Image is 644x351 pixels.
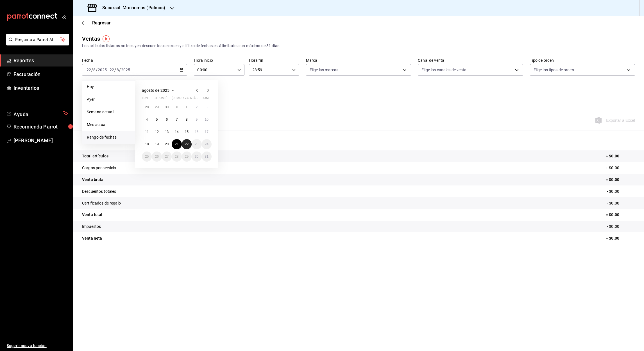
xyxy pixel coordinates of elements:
input: -- [116,68,119,72]
input: ---- [97,68,107,72]
p: + $0.00 [606,153,635,159]
abbr: 18 de agosto de 2025 [145,142,149,146]
button: agosto de 2025 [142,87,176,94]
button: 31 de agosto de 2025 [202,152,212,162]
input: -- [109,68,114,72]
p: - $0.00 [607,224,635,230]
abbr: jueves [172,96,205,102]
button: 17 de agosto de 2025 [202,127,212,137]
input: -- [93,68,96,72]
button: 15 de agosto de 2025 [182,127,192,137]
button: 28 de agosto de 2025 [172,152,182,162]
button: Marcador de información sobre herramientas [103,35,110,42]
abbr: 14 de agosto de 2025 [175,130,178,134]
span: Elige los tipos de orden [534,67,574,73]
span: / [114,68,116,72]
button: 18 de agosto de 2025 [142,139,152,149]
font: Inventarios [13,85,39,91]
abbr: martes [152,96,169,102]
button: 9 de agosto de 2025 [192,114,201,125]
button: 11 de agosto de 2025 [142,127,152,137]
button: 8 de agosto de 2025 [182,114,192,125]
button: 24 de agosto de 2025 [202,139,212,149]
button: 29 de agosto de 2025 [182,152,192,162]
span: Hoy [87,84,130,90]
button: 7 de agosto de 2025 [172,114,182,125]
span: Mes actual [87,122,130,128]
label: Fecha [82,58,187,62]
button: 12 de agosto de 2025 [152,127,162,137]
span: Ayer [87,97,130,102]
abbr: 17 de agosto de 2025 [205,130,208,134]
p: = $0.00 [606,212,635,218]
abbr: 30 de julio de 2025 [165,105,169,109]
abbr: 3 de agosto de 2025 [206,105,208,109]
abbr: 12 de agosto de 2025 [155,130,158,134]
div: Los artículos listados no incluyen descuentos de orden y el filtro de fechas está limitado a un m... [82,43,635,49]
span: / [96,68,97,72]
abbr: 6 de agosto de 2025 [166,118,168,121]
p: + $0.00 [606,165,635,171]
p: - $0.00 [607,200,635,206]
abbr: domingo [202,96,209,102]
button: 16 de agosto de 2025 [192,127,201,137]
abbr: 29 de agosto de 2025 [185,155,189,159]
button: 21 de agosto de 2025 [172,139,182,149]
button: 4 de agosto de 2025 [142,114,152,125]
input: -- [86,68,91,72]
input: ---- [121,68,130,72]
abbr: 28 de julio de 2025 [145,105,149,109]
abbr: 28 de agosto de 2025 [175,155,178,159]
button: 31 de julio de 2025 [172,102,182,112]
label: Tipo de orden [530,58,635,62]
abbr: 4 de agosto de 2025 [146,118,148,121]
abbr: 21 de agosto de 2025 [175,142,178,146]
p: Descuentos totales [82,189,116,194]
p: Resumen [82,137,635,144]
abbr: 29 de julio de 2025 [155,105,158,109]
h3: Sucursal: Mochomos (Palmas) [98,4,165,11]
abbr: 5 de agosto de 2025 [156,118,158,121]
abbr: 16 de agosto de 2025 [195,130,198,134]
font: [PERSON_NAME] [13,137,53,143]
button: 26 de agosto de 2025 [152,152,162,162]
abbr: viernes [182,96,197,102]
button: 30 de agosto de 2025 [192,152,201,162]
span: / [91,68,93,72]
div: Ventas [82,35,100,43]
abbr: 8 de agosto de 2025 [186,118,188,121]
button: 5 de agosto de 2025 [152,114,162,125]
abbr: sábado [192,96,198,102]
abbr: 27 de agosto de 2025 [165,155,169,159]
label: Hora fin [249,58,299,62]
button: 14 de agosto de 2025 [172,127,182,137]
abbr: 22 de agosto de 2025 [185,142,189,146]
font: Reportes [13,58,34,63]
abbr: 19 de agosto de 2025 [155,142,158,146]
span: agosto de 2025 [142,88,169,93]
button: 10 de agosto de 2025 [202,114,212,125]
p: = $0.00 [606,177,635,183]
abbr: 15 de agosto de 2025 [185,130,189,134]
button: 22 de agosto de 2025 [182,139,192,149]
p: Impuestos [82,224,101,230]
abbr: 7 de agosto de 2025 [176,118,178,121]
font: Facturación [13,71,40,77]
span: - [108,68,109,72]
button: 20 de agosto de 2025 [162,139,172,149]
p: Venta total [82,212,102,218]
p: Certificados de regalo [82,200,121,206]
label: Canal de venta [418,58,523,62]
p: = $0.00 [606,235,635,241]
button: 2 de agosto de 2025 [192,102,201,112]
abbr: lunes [142,96,148,102]
button: 30 de julio de 2025 [162,102,172,112]
font: Sugerir nueva función [7,343,47,348]
span: Regresar [92,20,111,26]
abbr: 25 de agosto de 2025 [145,155,149,159]
button: 6 de agosto de 2025 [162,114,172,125]
a: Pregunta a Parrot AI [4,41,69,47]
abbr: 10 de agosto de 2025 [205,118,208,121]
abbr: 26 de agosto de 2025 [155,155,158,159]
abbr: 23 de agosto de 2025 [195,142,198,146]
